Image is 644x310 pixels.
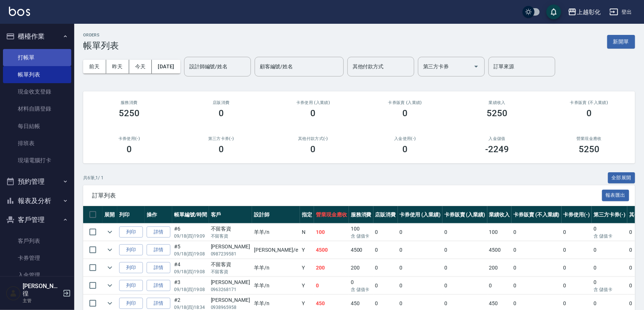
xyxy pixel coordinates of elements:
[300,223,314,241] td: N
[92,136,166,141] h2: 卡券使用(-)
[577,7,601,17] div: 上越彰化
[314,277,349,294] td: 0
[562,206,592,223] th: 卡券使用(-)
[83,60,106,74] button: 前天
[9,7,30,16] img: Logo
[172,223,209,241] td: #6
[487,277,512,294] td: 0
[119,262,143,274] button: 列印
[211,225,250,233] div: 不留客資
[314,259,349,277] td: 200
[119,108,140,118] h3: 5250
[487,108,507,118] h3: 5250
[184,136,258,141] h2: 第三方卡券(-)
[211,278,250,286] div: [PERSON_NAME]
[102,206,117,223] th: 展開
[511,277,561,294] td: 0
[104,226,115,238] button: expand row
[442,259,487,277] td: 0
[373,277,398,294] td: 0
[562,223,592,241] td: 0
[3,152,71,169] a: 現場電腦打卡
[487,223,512,241] td: 100
[92,100,166,105] h3: 服務消費
[184,100,258,105] h2: 店販消費
[351,286,372,293] p: 含 儲值卡
[83,40,119,51] h3: 帳單列表
[311,144,316,154] h3: 0
[349,259,373,277] td: 200
[314,241,349,259] td: 4500
[211,251,250,257] p: 0987239581
[398,223,443,241] td: 0
[147,298,170,309] a: 詳情
[174,268,207,275] p: 09/18 (四) 19:08
[127,144,132,154] h3: 0
[119,280,143,291] button: 列印
[174,251,207,257] p: 09/18 (四) 19:08
[104,298,115,309] button: expand row
[119,244,143,256] button: 列印
[3,49,71,66] a: 打帳單
[147,226,170,238] a: 詳情
[3,27,71,46] button: 櫃檯作業
[398,277,443,294] td: 0
[607,5,635,19] button: 登出
[602,192,630,199] a: 報表匯出
[106,60,129,74] button: 昨天
[3,249,71,267] a: 卡券管理
[276,100,350,105] h2: 卡券使用 (入業績)
[3,83,71,100] a: 現金收支登錄
[211,296,250,304] div: [PERSON_NAME]
[3,135,71,152] a: 排班表
[579,144,599,154] h3: 5250
[552,100,626,105] h2: 卡券販賣 (不入業績)
[252,206,300,223] th: 設計師
[470,61,482,72] button: Open
[252,277,300,294] td: 羊羊 /n
[172,206,209,223] th: 帳單編號/時間
[594,286,625,293] p: 含 儲值卡
[562,277,592,294] td: 0
[351,233,372,239] p: 含 儲值卡
[211,233,250,239] p: 不留客資
[276,136,350,141] h2: 其他付款方式(-)
[349,206,373,223] th: 服務消費
[487,241,512,259] td: 4500
[562,241,592,259] td: 0
[402,108,408,118] h3: 0
[460,136,534,141] h2: 入金儲值
[104,244,115,255] button: expand row
[211,243,250,251] div: [PERSON_NAME]
[300,259,314,277] td: Y
[145,206,172,223] th: 操作
[92,192,602,199] span: 訂單列表
[219,144,224,154] h3: 0
[349,223,373,241] td: 100
[511,206,561,223] th: 卡券販賣 (不入業績)
[442,241,487,259] td: 0
[314,206,349,223] th: 營業現金應收
[3,267,71,284] a: 入金管理
[300,206,314,223] th: 指定
[147,280,170,291] a: 詳情
[442,223,487,241] td: 0
[349,241,373,259] td: 4500
[3,210,71,229] button: 客戶管理
[3,66,71,83] a: 帳單列表
[487,259,512,277] td: 200
[209,206,252,223] th: 客戶
[147,262,170,274] a: 詳情
[83,33,119,37] h2: ORDERS
[117,206,145,223] th: 列印
[104,262,115,273] button: expand row
[442,206,487,223] th: 卡券販賣 (入業績)
[398,259,443,277] td: 0
[211,261,250,268] div: 不留客資
[562,259,592,277] td: 0
[487,206,512,223] th: 業績收入
[592,277,627,294] td: 0
[592,259,627,277] td: 0
[219,108,224,118] h3: 0
[174,286,207,293] p: 09/18 (四) 19:08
